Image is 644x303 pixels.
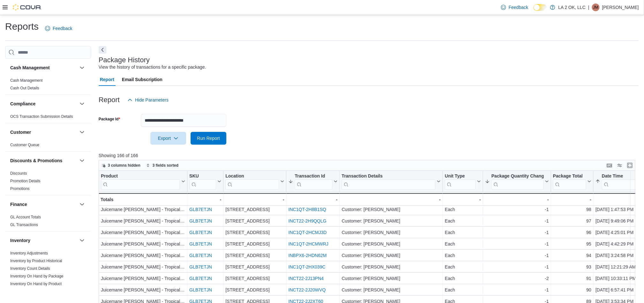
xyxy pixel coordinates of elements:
[225,196,284,203] div: -
[150,132,186,145] button: Export
[10,157,77,164] button: Discounts & Promotions
[191,132,226,145] button: Run Report
[288,265,325,270] a: INC1QT-2HX039C
[78,128,86,136] button: Customer
[445,286,481,294] div: Each
[485,286,549,294] div: -1
[101,252,185,260] div: Juicemane [PERSON_NAME] - Tropical [PERSON_NAME]
[101,206,185,214] div: Juicemane [PERSON_NAME] - Tropical [PERSON_NAME]
[10,157,62,164] h3: Discounts & Promotions
[592,4,600,11] div: Jieann M
[5,77,91,95] div: Cash Management
[10,129,31,135] h3: Customer
[225,240,284,248] div: [STREET_ADDRESS]
[189,242,212,247] a: GLB7ETJN
[5,213,91,231] div: Finance
[10,86,39,91] span: Cash Out Details
[295,173,332,179] div: Transaction Id
[5,141,91,151] div: Customer
[485,196,549,203] div: -
[616,162,624,169] button: Display options
[485,252,549,260] div: -1
[5,20,39,33] h1: Reports
[558,4,586,11] p: LA 2 OK, LLC
[10,101,77,107] button: Compliance
[491,173,544,190] div: Package Quantity Change
[197,135,220,141] span: Run Report
[288,288,326,293] a: INCT22-2J20WVQ
[10,258,62,263] span: Inventory by Product Historical
[342,286,441,294] div: Customer: [PERSON_NAME]
[10,114,73,119] span: OCS Transaction Submission Details
[101,240,185,248] div: Juicemane [PERSON_NAME] - Tropical [PERSON_NAME]
[100,73,114,86] span: Report
[295,173,332,190] div: Transaction Id URL
[288,219,326,224] a: INCT22-2H9QQLG
[10,259,62,263] a: Inventory by Product Historical
[101,275,185,283] div: Juicemane [PERSON_NAME] - Tropical [PERSON_NAME]
[485,217,549,225] div: -1
[10,114,73,119] a: OCS Transaction Submission Details
[288,253,327,258] a: INBPX6-2HDN62M
[99,117,120,122] label: Package Id
[189,288,212,293] a: GLB7ETJN
[10,64,50,71] h3: Cash Management
[189,173,216,179] div: SKU
[78,201,86,208] button: Finance
[342,173,441,190] button: Transaction Details
[144,162,181,169] button: 3 fields sorted
[10,178,41,184] span: Promotion Details
[225,217,284,225] div: [STREET_ADDRESS]
[342,263,441,271] div: Customer: [PERSON_NAME]
[189,219,212,224] a: GLB7ETJN
[225,275,284,283] div: [STREET_ADDRESS]
[101,196,185,203] div: Totals
[189,265,212,270] a: GLB7ETJN
[10,237,30,244] h3: Inventory
[10,274,64,278] a: Inventory On Hand by Package
[553,206,591,214] div: 98
[445,206,481,214] div: Each
[101,229,185,237] div: Juicemane [PERSON_NAME] - Tropical [PERSON_NAME]
[101,173,180,179] div: Product
[445,252,481,260] div: Each
[78,157,86,164] button: Discounts & Promotions
[10,78,42,83] span: Cash Management
[225,173,284,190] button: Location
[189,230,212,235] a: GLB7ETJN
[626,162,634,169] button: Enter fullscreen
[588,4,589,11] p: |
[189,276,212,281] a: GLB7ETJN
[189,253,212,258] a: GLB7ETJN
[10,171,27,176] span: Discounts
[342,196,441,203] div: -
[225,229,284,237] div: [STREET_ADDRESS]
[10,223,38,227] a: GL Transactions
[225,252,284,260] div: [STREET_ADDRESS]
[99,64,206,71] div: View the history of transactions for a specific package.
[445,217,481,225] div: Each
[10,281,62,286] span: Inventory On Hand by Product
[99,162,143,169] button: 3 columns hidden
[135,97,169,103] span: Hide Parameters
[445,173,476,190] div: Unit Type
[189,173,216,190] div: SKU URL
[553,275,591,283] div: 91
[498,1,531,14] a: Feedback
[10,86,39,90] a: Cash Out Details
[485,275,549,283] div: -2
[288,276,324,281] a: INCT22-2J13PN4
[10,215,41,220] span: GL Account Totals
[99,46,106,54] button: Next
[10,186,30,191] a: Promotions
[101,173,185,190] button: Product
[445,263,481,271] div: Each
[154,132,182,145] span: Export
[553,173,586,190] div: Package Total
[509,4,528,11] span: Feedback
[13,4,42,11] img: Cova
[10,186,30,191] span: Promotions
[225,286,284,294] div: [STREET_ADDRESS]
[10,237,77,244] button: Inventory
[10,201,77,208] button: Finance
